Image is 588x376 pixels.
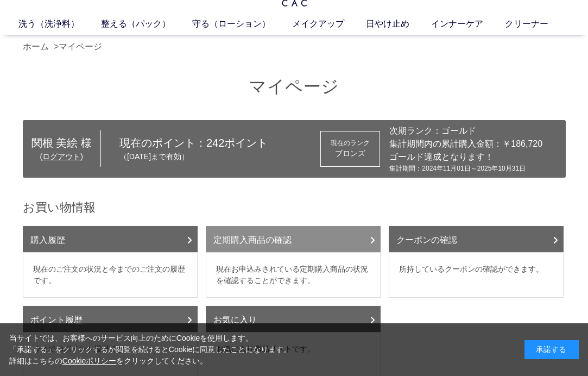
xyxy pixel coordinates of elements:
[23,135,100,151] div: 関根 美絵 様
[389,151,542,164] div: ゴールド達成となります！
[9,333,292,367] div: 当サイトでは、お客様へのサービス向上のためにCookieを使用します。 「承諾する」をクリックするか閲覧を続けるとCookieに同意したことになります。 詳細はこちらの をクリックしてください。
[366,17,431,30] a: 日やけ止め
[206,137,224,149] span: 242
[331,148,370,159] div: ブロンズ
[505,17,570,30] a: クリーナー
[101,17,192,30] a: 整える（パック）
[59,42,102,51] a: マイページ
[389,137,542,151] div: 集計期間内の累計購入金額：￥186,720
[192,17,292,30] a: 守る（ローション）
[42,152,80,161] a: ログアウト
[389,252,564,298] dd: 所持しているクーポンの確認ができます。
[23,252,198,298] dd: 現在のご注文の状況と今までのご注文の履歴です。
[389,226,564,252] a: クーポンの確認
[23,226,198,252] a: 購入履歴
[431,17,505,30] a: インナーケア
[119,151,303,162] p: （[DATE]まで有効）
[54,40,105,53] li: >
[206,306,381,332] a: お気に入り
[524,340,579,359] div: 承諾する
[206,226,381,252] a: 定期購入商品の確認
[23,75,566,98] h1: マイページ
[389,124,542,137] div: 次期ランク：ゴールド
[331,138,370,148] dt: 現在のランク
[23,306,198,332] a: ポイント履歴
[292,17,366,30] a: メイクアップ
[62,356,117,365] a: Cookieポリシー
[23,199,566,215] h2: お買い物情報
[18,17,101,30] a: 洗う（洗浄料）
[23,151,100,162] div: ( )
[206,252,381,298] dd: 現在お申込みされている定期購入商品の状況を確認することができます。
[389,164,542,173] div: 集計期間：2024年11月01日～2025年10月31日
[23,42,49,51] a: ホーム
[101,135,303,162] div: 現在のポイント： ポイント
